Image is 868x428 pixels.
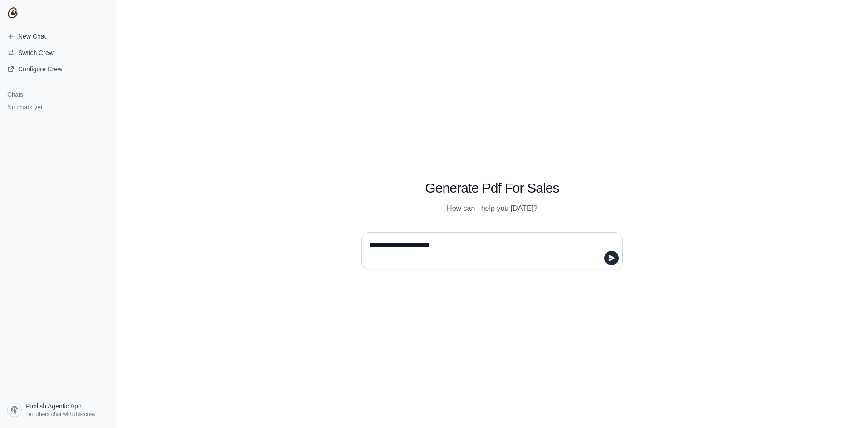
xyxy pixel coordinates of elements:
[7,7,18,18] img: CrewAI Logo
[4,45,112,60] button: Switch Crew
[4,399,112,421] a: Publish Agentic App Let others chat with this crew
[18,65,62,74] span: Configure Crew
[25,402,82,411] span: Publish Agentic App
[823,384,868,428] iframe: Chat Widget
[18,32,46,41] span: New Chat
[361,203,623,214] p: How can I help you [DATE]?
[18,48,54,57] span: Switch Crew
[25,411,96,418] span: Let others chat with this crew
[4,29,112,44] a: New Chat
[823,384,868,428] div: 채팅 위젯
[361,180,623,196] h1: Generate Pdf For Sales
[4,62,112,76] a: Configure Crew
